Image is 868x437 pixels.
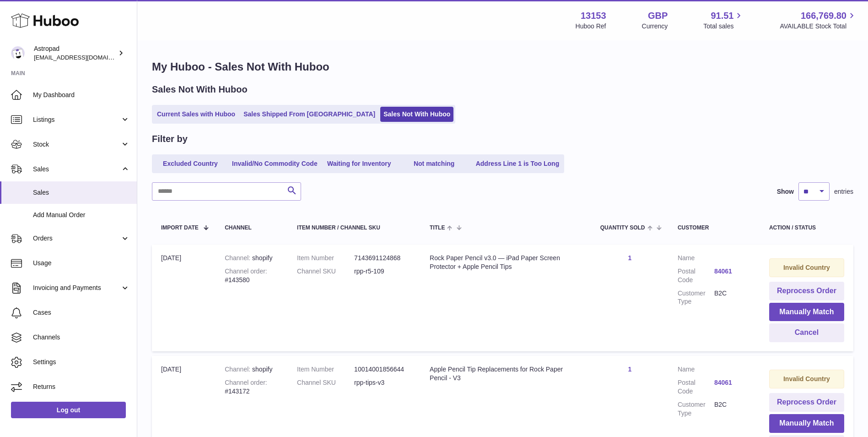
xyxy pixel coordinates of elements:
span: Title [430,225,445,231]
div: Action / Status [769,225,844,231]
h1: My Huboo - Sales Not With Huboo [152,60,853,74]
div: shopify [225,254,279,262]
a: 166,769.80 AVAILABLE Stock Total [780,10,857,31]
dt: Name [678,254,714,262]
span: Stock [33,140,120,149]
a: Not matching [398,156,471,171]
div: shopify [225,365,279,374]
dt: Item Number [297,365,354,374]
strong: 13153 [581,10,606,22]
a: 1 [628,366,631,373]
div: Customer [678,225,751,231]
span: Total sales [703,22,744,31]
strong: Channel [225,254,252,262]
span: Add Manual Order [33,211,130,219]
div: Item Number / Channel SKU [297,225,411,231]
dt: Item Number [297,254,354,262]
div: Currency [642,22,668,31]
dd: B2C [714,400,751,418]
strong: Invalid Country [783,375,830,382]
dd: 10014001856644 [354,365,411,374]
span: Usage [33,259,130,268]
a: Waiting for Inventory [323,156,396,171]
strong: GBP [648,10,668,22]
strong: Channel [225,366,252,373]
span: Channels [33,333,130,342]
a: Address Line 1 is Too Long [473,156,563,171]
div: #143580 [225,267,279,284]
div: #143172 [225,378,279,396]
a: Log out [11,402,126,418]
div: Apple Pencil Tip Replacements for Rock Paper Pencil - V3 [430,365,582,382]
button: Cancel [769,323,844,342]
dt: Postal Code [678,267,714,284]
dt: Channel SKU [297,378,354,387]
a: 1 [628,254,631,262]
span: Invoicing and Payments [33,284,120,292]
span: Orders [33,234,120,243]
a: Invalid/No Commodity Code [229,156,321,171]
button: Reprocess Order [769,393,844,412]
h2: Filter by [152,133,188,145]
div: Rock Paper Pencil v3.0 — iPad Paper Screen Protector + Apple Pencil Tips [430,254,582,271]
span: Returns [33,382,130,391]
strong: Invalid Country [783,264,830,271]
span: entries [834,187,853,196]
dd: rpp-tips-v3 [354,378,411,387]
dt: Customer Type [678,400,714,418]
span: Listings [33,115,120,124]
dt: Customer Type [678,289,714,306]
dd: B2C [714,289,751,306]
dt: Postal Code [678,378,714,396]
span: My Dashboard [33,91,130,99]
span: [EMAIL_ADDRESS][DOMAIN_NAME] [34,54,135,61]
span: Quantity Sold [600,225,645,231]
div: Astropad [34,44,116,62]
span: 91.51 [711,10,733,22]
span: AVAILABLE Stock Total [780,22,857,31]
dd: 7143691124868 [354,254,411,262]
a: 84061 [714,267,751,276]
div: Huboo Ref [576,22,606,31]
a: Sales Not With Huboo [380,107,453,122]
a: 91.51 Total sales [703,10,744,31]
a: Current Sales with Huboo [154,107,238,122]
h2: Sales Not With Huboo [152,83,248,96]
a: 84061 [714,378,751,387]
dt: Name [678,365,714,374]
button: Manually Match [769,303,844,322]
span: Sales [33,165,120,174]
strong: Channel order [225,379,267,386]
a: Sales Shipped From [GEOGRAPHIC_DATA] [240,107,378,122]
a: Excluded Country [154,156,227,171]
button: Manually Match [769,414,844,433]
dt: Channel SKU [297,267,354,276]
td: [DATE] [152,245,216,351]
img: internalAdmin-13153@internal.huboo.com [11,46,25,60]
button: Reprocess Order [769,282,844,300]
span: Sales [33,188,130,197]
span: Settings [33,358,130,366]
label: Show [777,187,794,196]
span: 166,769.80 [801,10,846,22]
strong: Channel order [225,268,267,275]
span: Cases [33,308,130,317]
dd: rpp-r5-109 [354,267,411,276]
span: Import date [161,225,199,231]
div: Channel [225,225,279,231]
